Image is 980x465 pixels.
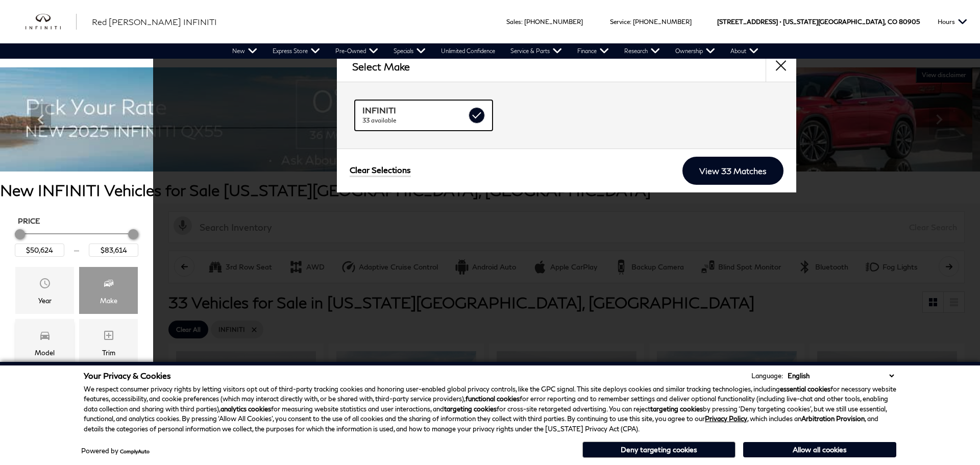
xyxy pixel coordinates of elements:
[15,229,25,239] div: Minimum Price
[79,267,138,314] div: MakeMake
[31,104,51,135] div: Previous
[102,347,115,358] div: Trim
[26,14,77,30] img: INFINITI
[15,243,64,257] input: Minimum
[15,226,138,257] div: Price
[751,373,783,379] div: Language:
[610,18,630,26] span: Service
[524,18,583,26] a: [PHONE_NUMBER]
[81,448,150,454] div: Powered by
[582,442,736,458] button: Deny targeting cookies
[465,395,520,403] strong: functional cookies
[84,384,896,434] p: We respect consumer privacy rights by letting visitors opt out of third-party tracking cookies an...
[682,157,783,185] a: View 33 Matches
[350,165,411,177] a: Clear Selections
[633,18,692,26] a: [PHONE_NUMBER]
[35,347,55,358] div: Model
[506,18,521,26] span: Sales
[743,442,896,457] button: Allow all cookies
[100,295,117,306] div: Make
[717,18,920,26] a: [STREET_ADDRESS] • [US_STATE][GEOGRAPHIC_DATA], CO 80905
[84,371,171,380] span: Your Privacy & Cookies
[15,319,74,366] div: ModelModel
[26,14,77,30] a: infiniti
[225,43,766,59] nav: Main Navigation
[92,16,217,28] a: Red [PERSON_NAME] INFINITI
[668,43,723,59] a: Ownership
[103,327,115,347] span: Trim
[766,51,796,82] button: close
[79,319,138,366] div: TrimTrim
[785,371,896,381] select: Language Select
[570,43,617,59] a: Finance
[444,405,497,413] strong: targeting cookies
[503,43,570,59] a: Service & Parts
[15,267,74,314] div: YearYear
[103,275,115,295] span: Make
[705,414,747,423] a: Privacy Policy
[780,385,830,393] strong: essential cookies
[128,229,138,239] div: Maximum Price
[386,43,433,59] a: Specials
[362,115,467,126] span: 33 available
[39,327,51,347] span: Model
[120,448,150,454] a: ComplyAuto
[92,17,217,27] span: Red [PERSON_NAME] INFINITI
[265,43,328,59] a: Express Store
[352,61,410,72] h2: Select Make
[650,405,703,413] strong: targeting cookies
[362,105,467,115] span: INFINITI
[630,18,631,26] span: :
[801,414,865,423] strong: Arbitration Provision
[617,43,668,59] a: Research
[433,43,503,59] a: Unlimited Confidence
[355,100,493,131] a: INFINITI33 available
[225,43,265,59] a: New
[521,18,523,26] span: :
[38,295,52,306] div: Year
[39,275,51,295] span: Year
[723,43,766,59] a: About
[328,43,386,59] a: Pre-Owned
[18,216,135,226] h5: Price
[89,243,138,257] input: Maximum
[220,405,271,413] strong: analytics cookies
